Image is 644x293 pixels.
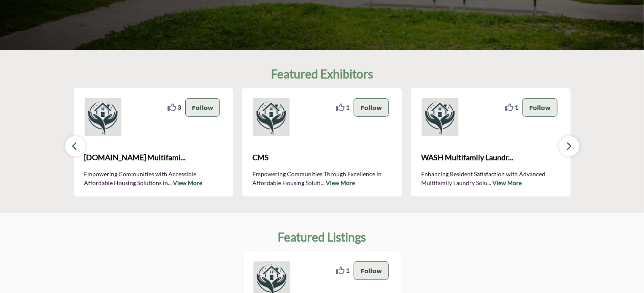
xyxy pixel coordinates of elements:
[421,146,560,169] a: WASH Multifamily Laundr...
[252,146,392,169] a: CMS
[421,146,560,169] b: WASH Multifamily Laundry Systems
[252,98,290,136] img: CMS
[84,169,223,186] p: Empowering Communities with Accessible Affordable Housing Solutions in
[346,103,349,112] span: 1
[271,67,373,81] h2: Featured Exhibitors
[84,152,223,163] span: [DOMAIN_NAME] Multifami...
[173,179,202,186] a: View More
[346,266,349,275] span: 1
[185,98,220,117] button: Follow
[84,146,223,169] a: [DOMAIN_NAME] Multifami...
[354,98,389,117] button: Follow
[278,230,366,245] h2: Featured Listings
[321,179,325,186] span: ...
[421,152,560,163] span: WASH Multifamily Laundr...
[326,179,355,186] a: View More
[252,152,392,163] span: CMS
[192,103,214,112] p: Follow
[487,179,491,186] span: ...
[421,98,459,136] img: WASH Multifamily Laundry Systems
[168,179,172,186] span: ...
[529,103,551,112] p: Follow
[360,103,382,112] p: Follow
[84,146,223,169] b: Aptfinder.org Multifamily Affordable Properties
[178,103,181,112] span: 3
[421,169,560,186] p: Enhancing Resident Satisfaction with Advanced Multifamily Laundry Solu
[84,98,122,136] img: Aptfinder.org Multifamily Affordable Properties
[354,261,389,280] button: Follow
[492,179,522,186] a: View More
[360,266,382,275] p: Follow
[522,98,557,117] button: Follow
[515,103,518,112] span: 1
[252,169,392,186] p: Empowering Communities Through Excellence in Affordable Housing Soluti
